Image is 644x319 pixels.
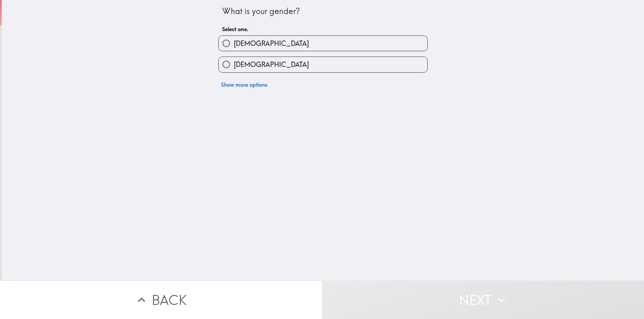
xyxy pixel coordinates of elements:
[234,39,309,48] span: [DEMOGRAPHIC_DATA]
[234,60,309,69] span: [DEMOGRAPHIC_DATA]
[218,78,270,91] button: Show more options
[219,57,427,72] button: [DEMOGRAPHIC_DATA]
[322,281,644,319] button: Next
[222,6,424,17] div: What is your gender?
[222,25,424,33] h6: Select one.
[219,36,427,51] button: [DEMOGRAPHIC_DATA]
